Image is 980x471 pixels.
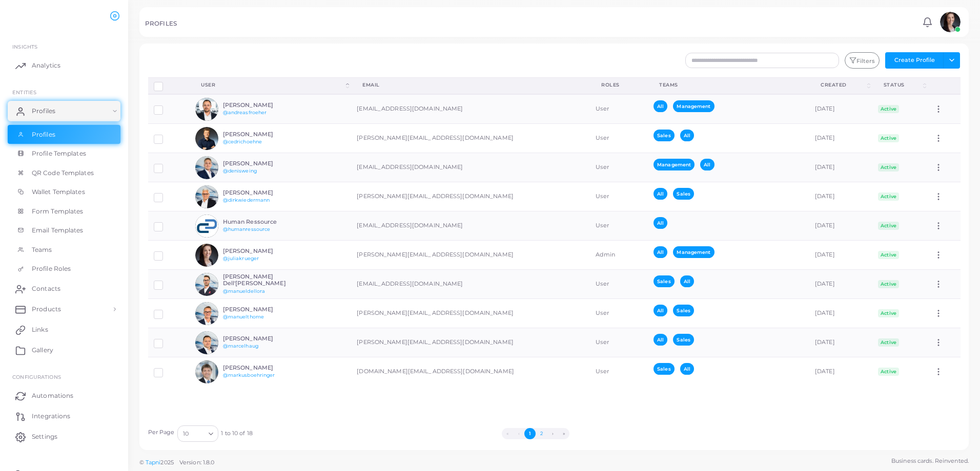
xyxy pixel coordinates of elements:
img: avatar [195,127,218,150]
span: Form Templates [32,207,84,216]
td: Admin [590,241,648,270]
div: Created [821,81,865,89]
a: @dirkwiedermann [223,197,270,203]
td: [DOMAIN_NAME][EMAIL_ADDRESS][DOMAIN_NAME] [351,357,590,387]
span: INSIGHTS [12,44,37,50]
td: [DATE] [809,153,872,182]
td: [PERSON_NAME][EMAIL_ADDRESS][DOMAIN_NAME] [351,328,590,357]
a: @cedrichoehne [223,139,262,144]
img: avatar [195,156,218,179]
button: Create Profile [885,52,944,69]
td: [PERSON_NAME][EMAIL_ADDRESS][DOMAIN_NAME] [351,124,590,153]
span: Configurations [12,374,61,380]
span: Sales [673,188,694,200]
span: Active [878,338,900,347]
a: @manueldellora [223,288,266,294]
a: Links [8,319,120,340]
span: Sales [673,334,694,346]
a: @juliakrueger [223,255,259,261]
span: QR Code Templates [32,168,94,178]
div: Search for option [177,425,218,442]
img: avatar [195,185,218,208]
span: 2025 [160,458,173,467]
span: All [654,100,667,112]
span: Management [673,100,714,112]
h6: [PERSON_NAME] Dell'[PERSON_NAME] [223,273,298,287]
td: [PERSON_NAME][EMAIL_ADDRESS][DOMAIN_NAME] [351,299,590,328]
button: Go to last page [558,428,569,439]
span: Active [878,105,900,113]
span: Sales [654,275,675,287]
a: Products [8,299,120,319]
td: User [590,153,648,182]
span: Gallery [32,346,53,355]
span: Profile Templates [32,149,86,158]
span: Teams [32,245,52,254]
span: Links [32,325,48,334]
img: avatar [195,360,218,383]
img: avatar [195,98,218,121]
a: @andreasfroeher [223,110,267,115]
span: Profile Roles [32,264,71,273]
img: avatar [195,215,218,238]
h6: Human Ressource [223,219,298,225]
span: ENTITIES [12,89,36,95]
td: [DATE] [809,357,872,387]
h6: [PERSON_NAME] [223,248,298,254]
img: avatar [195,244,218,267]
img: avatar [940,12,961,32]
a: @marcelhaug [223,343,258,349]
span: Profiles [32,130,55,139]
label: Per Page [148,429,175,437]
td: [PERSON_NAME][EMAIL_ADDRESS][DOMAIN_NAME] [351,241,590,270]
a: Automations [8,386,120,406]
ul: Pagination [253,428,819,439]
td: [DATE] [809,211,872,241]
div: Roles [601,81,637,89]
h6: [PERSON_NAME] [223,160,298,167]
span: Sales [654,130,675,141]
div: Teams [659,81,798,89]
span: All [700,159,714,170]
span: Wallet Templates [32,187,85,197]
span: All [654,217,667,229]
a: Profiles [8,125,120,144]
a: Analytics [8,55,120,76]
input: Search for option [190,428,205,439]
td: User [590,328,648,357]
img: avatar [195,302,218,325]
h5: PROFILES [145,20,177,27]
td: [PERSON_NAME][EMAIL_ADDRESS][DOMAIN_NAME] [351,182,590,211]
span: Active [878,163,900,172]
a: @denisweing [223,168,257,174]
th: Row-selection [148,77,190,94]
td: [DATE] [809,328,872,357]
th: Action [928,77,960,94]
span: Active [878,192,900,201]
a: Profiles [8,101,120,121]
td: User [590,211,648,241]
h6: [PERSON_NAME] [223,189,298,196]
span: Business cards. Reinvented. [891,457,969,465]
span: All [680,130,694,141]
a: Email Templates [8,221,120,240]
h6: [PERSON_NAME] [223,102,298,109]
td: [EMAIL_ADDRESS][DOMAIN_NAME] [351,94,590,124]
img: avatar [195,273,218,296]
span: Sales [654,363,675,375]
span: 10 [183,429,189,439]
span: 1 to 10 of 18 [221,430,252,438]
td: [DATE] [809,94,872,124]
a: @manuelthome [223,314,264,319]
a: Form Templates [8,202,120,221]
span: Sales [673,305,694,316]
a: Settings [8,426,120,447]
span: Management [654,159,695,170]
button: Go to page 2 [536,428,547,439]
td: [EMAIL_ADDRESS][DOMAIN_NAME] [351,270,590,299]
td: [DATE] [809,241,872,270]
h6: [PERSON_NAME] [223,335,298,342]
span: Contacts [32,284,60,293]
a: Wallet Templates [8,182,120,202]
span: Active [878,309,900,317]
